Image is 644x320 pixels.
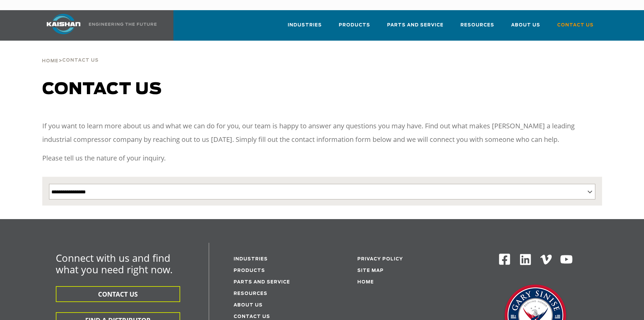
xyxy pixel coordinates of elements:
[519,253,532,266] img: Linkedin
[62,58,99,63] span: Contact Us
[56,286,180,302] button: CONTACT US
[234,292,267,296] a: Resources
[56,251,173,276] span: Connect with us and find what you need right now.
[42,41,99,66] div: >
[557,21,594,29] span: Contact Us
[511,21,540,29] span: About Us
[234,303,263,307] a: About Us
[511,16,540,39] a: About Us
[339,21,370,29] span: Products
[557,16,594,39] a: Contact Us
[42,119,602,146] p: If you want to learn more about us and what we can do for you, our team is happy to answer any qu...
[288,16,322,39] a: Industries
[357,257,403,261] a: Privacy Policy
[42,58,58,64] a: Home
[387,16,444,39] a: Parts and Service
[387,21,444,29] span: Parts and Service
[288,21,322,29] span: Industries
[234,315,270,319] a: Contact Us
[42,151,602,165] p: Please tell us the nature of your inquiry.
[42,81,162,98] span: Contact us
[498,253,511,265] img: Facebook
[234,257,268,261] a: Industries
[38,10,158,41] a: Kaishan USA
[42,59,58,63] span: Home
[540,255,552,264] img: Vimeo
[89,23,157,26] img: Engineering the future
[560,253,573,266] img: Youtube
[38,14,89,34] img: kaishan logo
[339,16,370,39] a: Products
[234,280,290,284] a: Parts and service
[234,269,265,273] a: Products
[357,269,384,273] a: Site Map
[460,16,494,39] a: Resources
[460,21,494,29] span: Resources
[357,280,374,284] a: Home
